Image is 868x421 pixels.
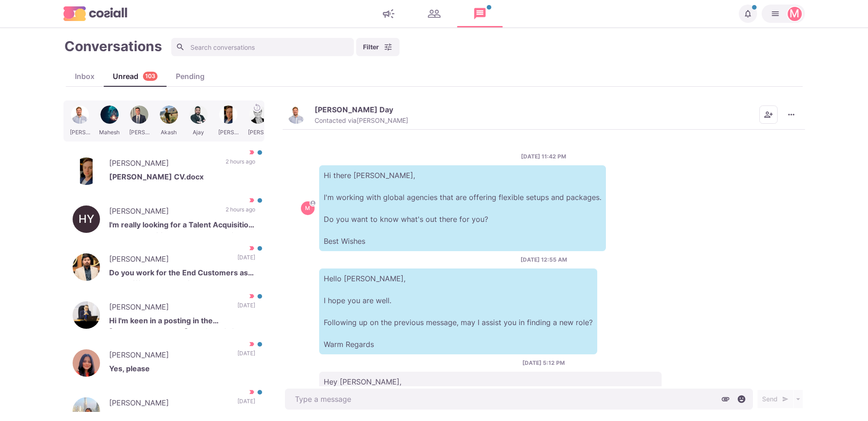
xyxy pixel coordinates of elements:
[109,363,255,377] p: Yes, please
[63,6,127,21] img: logo
[739,5,757,23] button: Notifications
[356,38,400,56] button: Filter
[73,349,100,377] img: Aishwarya Sharma
[73,158,100,185] img: Tyler Schrader
[315,105,393,114] p: [PERSON_NAME] Day
[237,349,255,363] p: [DATE]
[109,267,255,281] p: Do you work for the End Customers as I have different IT candidates on my bench and I am looking ...
[521,153,566,161] p: [DATE] 11:42 PM
[521,256,567,264] p: [DATE] 12:55 AM
[226,205,255,219] p: 2 hours ago
[310,200,315,205] svg: avatar
[305,205,310,211] div: Martin
[719,392,732,406] button: Attach files
[315,116,408,125] p: Contacted via [PERSON_NAME]
[66,71,104,82] div: Inbox
[104,71,167,82] div: Unread
[109,171,255,185] p: [PERSON_NAME] CV.docx
[109,315,255,329] p: Hi I'm keen in a posting in the [GEOGRAPHIC_DATA]. My forte is in insurance and I've held many Sn...
[73,253,100,281] img: Jeevesh Singh
[762,5,805,23] button: Martin
[287,105,305,124] img: Griffin Day
[237,253,255,267] p: [DATE]
[759,105,778,124] button: Add add contacts
[287,105,408,125] button: Griffin Day[PERSON_NAME] DayContacted via[PERSON_NAME]
[109,158,216,171] p: [PERSON_NAME]
[79,214,94,225] div: Helen Y.
[167,71,214,82] div: Pending
[109,219,255,233] p: I'm really looking for a Talent Acquisition Manager position at a pharmaceutical or medical devic...
[109,253,228,267] p: [PERSON_NAME]
[758,390,793,408] button: Send
[64,38,162,54] h1: Conversations
[782,105,800,124] button: More menu
[171,38,354,56] input: Search conversations
[319,165,606,251] p: Hi there [PERSON_NAME], I'm working with global agencies that are offering flexible setups and pa...
[522,359,565,367] p: [DATE] 5:12 PM
[226,158,255,171] p: 2 hours ago
[109,301,228,315] p: [PERSON_NAME]
[237,397,255,411] p: [DATE]
[319,268,597,354] p: Hello [PERSON_NAME], I hope you are well. Following up on the previous message, may I assist you ...
[237,301,255,315] p: [DATE]
[735,392,748,406] button: Select emoji
[109,397,228,411] p: [PERSON_NAME]
[109,205,216,219] p: [PERSON_NAME]
[145,72,155,81] p: 103
[789,8,800,19] div: Martin
[73,301,100,329] img: Don Desmond De Silva
[109,349,228,363] p: [PERSON_NAME]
